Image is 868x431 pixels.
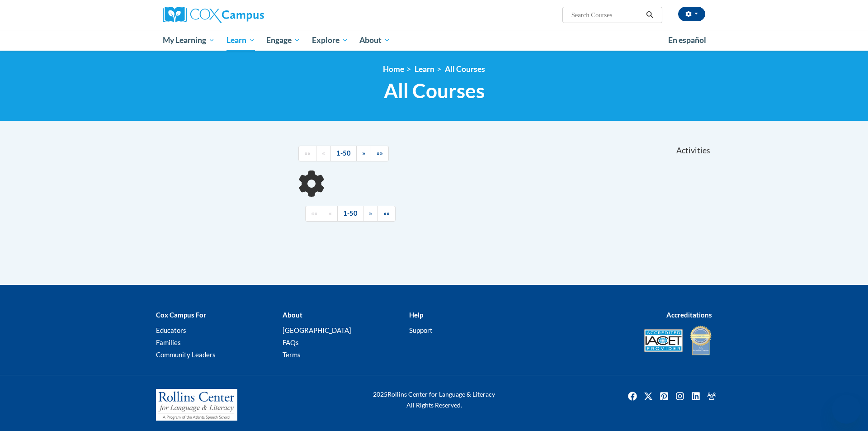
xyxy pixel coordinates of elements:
[316,146,331,161] a: Previous
[383,209,390,217] span: »»
[689,389,703,403] a: Linkedin
[363,206,378,222] a: Next
[339,389,529,411] div: Rollins Center for Language & Literacy All Rights Reserved.
[445,64,485,74] a: All Courses
[704,389,719,403] img: Facebook group icon
[362,149,365,157] span: »
[330,146,357,161] a: 1-50
[377,149,383,157] span: »»
[415,64,434,74] a: Learn
[311,209,317,217] span: ««
[369,209,372,217] span: »
[689,325,712,356] img: IDA® Accredited
[409,311,423,319] b: Help
[657,389,671,403] img: Pinterest icon
[156,311,206,319] b: Cox Campus For
[383,64,404,74] a: Home
[356,146,371,161] a: Next
[298,146,316,161] a: Begining
[156,389,237,421] img: Rollins Center for Language & Literacy - A Program of the Atlanta Speech School
[643,9,656,20] button: Search
[673,389,687,403] img: Instagram icon
[832,395,861,424] iframe: Button to launch messaging window
[625,389,640,403] img: Facebook icon
[283,311,302,319] b: About
[377,206,396,222] a: End
[625,389,640,403] a: Facebook
[678,7,705,21] button: Account Settings
[673,389,687,403] a: Instagram
[304,149,311,157] span: ««
[149,30,719,51] div: Main menu
[337,206,363,222] a: 1-50
[305,206,323,222] a: Begining
[641,389,656,403] img: Twitter icon
[260,30,306,51] a: Engage
[373,390,387,398] span: 2025
[283,326,351,334] a: [GEOGRAPHIC_DATA]
[312,35,348,46] span: Explore
[163,7,264,23] img: Cox Campus
[689,389,703,403] img: LinkedIn icon
[371,146,389,161] a: End
[163,7,335,23] a: Cox Campus
[323,206,338,222] a: Previous
[322,149,325,157] span: «
[157,30,221,51] a: My Learning
[662,31,712,50] a: En español
[666,311,712,319] b: Accreditations
[163,35,215,46] span: My Learning
[384,79,485,103] span: All Courses
[641,389,656,403] a: Twitter
[571,9,643,20] input: Search Courses
[221,30,261,51] a: Learn
[226,35,255,46] span: Learn
[283,350,301,359] a: Terms
[156,338,181,346] a: Families
[409,326,433,334] a: Support
[156,350,216,359] a: Community Leaders
[668,35,706,45] span: En español
[359,35,390,46] span: About
[329,209,332,217] span: «
[156,326,186,334] a: Educators
[283,338,299,346] a: FAQs
[644,329,683,352] img: Accredited IACET® Provider
[354,30,396,51] a: About
[266,35,300,46] span: Engage
[704,389,719,403] a: Facebook Group
[657,389,671,403] a: Pinterest
[306,30,354,51] a: Explore
[676,146,710,156] span: Activities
